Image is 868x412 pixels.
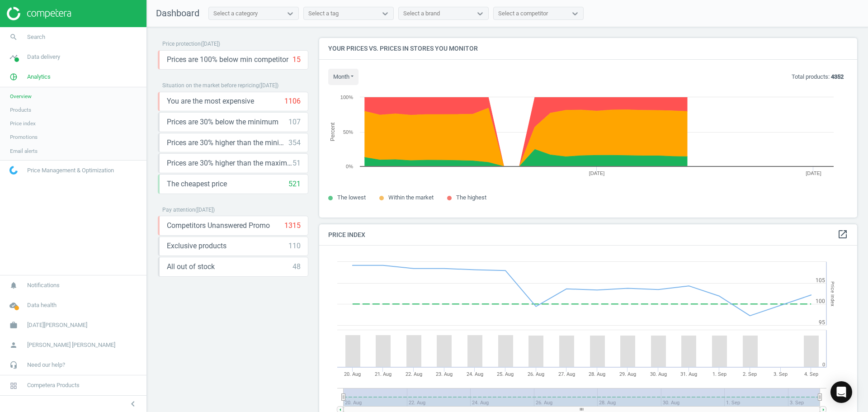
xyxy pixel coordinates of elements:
i: headset_mic [5,356,22,374]
span: [DATE][PERSON_NAME] [27,321,87,329]
span: Price protection [162,41,201,47]
i: notifications [5,277,22,294]
text: 105 [816,277,825,284]
span: Situation on the market before repricing [162,82,259,89]
span: Within the market [388,194,434,201]
img: wGWNvw8QSZomAAAAABJRU5ErkJggg== [9,166,18,175]
text: 50% [343,129,353,135]
span: Search [27,33,45,41]
tspan: 20. Aug [344,371,361,377]
tspan: 31. Aug [680,371,697,377]
h4: Your prices vs. prices in stores you monitor [319,38,857,59]
div: 51 [292,158,301,168]
span: ( [DATE] ) [259,82,278,89]
span: Prices are 30% below the minimum [167,117,278,127]
button: month [328,69,359,85]
tspan: Price Index [830,281,835,306]
span: Prices are 30% higher than the minimum [167,138,288,148]
i: search [5,28,22,46]
span: Competitors Unanswered Promo [167,221,270,231]
tspan: [DATE] [806,170,821,176]
tspan: 29. Aug [619,371,636,377]
div: Open Intercom Messenger [830,381,852,403]
tspan: [DATE] [589,170,605,176]
i: timeline [5,48,22,66]
a: open_in_new [837,229,848,241]
i: work [5,317,22,334]
tspan: 24. Aug [467,371,483,377]
span: Price index [10,120,36,127]
span: Data delivery [27,53,60,61]
text: 100 [816,298,825,304]
text: 0 [822,362,825,368]
div: Select a brand [403,9,440,18]
span: ( [DATE] ) [195,207,215,213]
i: pie_chart_outlined [5,68,22,85]
span: Price Management & Optimization [27,166,114,175]
span: All out of stock [167,262,215,272]
span: Products [10,106,31,114]
tspan: 26. Aug [528,371,544,377]
span: The highest [456,194,486,201]
span: Promotions [10,133,38,141]
tspan: 22. Aug [406,371,422,377]
text: 0% [346,164,353,169]
tspan: 3. Sep [774,371,788,377]
button: chevron_left [122,398,144,410]
tspan: 23. Aug [436,371,453,377]
span: Prices are 30% higher than the maximal [167,158,292,168]
i: person [5,336,22,354]
tspan: 30. Aug [650,371,667,377]
div: 1106 [284,96,301,106]
div: 107 [288,117,301,127]
b: 4352 [831,73,844,80]
div: 110 [288,241,301,251]
span: Prices are 100% below min competitor [167,55,288,65]
tspan: 25. Aug [497,371,514,377]
tspan: Percent [330,122,336,141]
div: 521 [288,179,301,189]
span: Data health [27,301,57,309]
span: You are the most expensive [167,96,254,106]
span: The cheapest price [167,179,227,189]
span: The lowest [337,194,366,201]
h4: Price Index [319,224,857,246]
text: 100% [340,95,353,100]
tspan: 27. Aug [558,371,575,377]
text: 95 [819,319,825,326]
div: 48 [292,262,301,272]
tspan: 2. Sep [743,371,757,377]
div: 354 [288,138,301,148]
span: Pay attention [162,207,195,213]
tspan: 28. Aug [589,371,605,377]
span: Dashboard [156,8,199,19]
div: Select a tag [308,9,339,18]
tspan: 21. Aug [375,371,392,377]
div: Select a competitor [498,9,548,18]
span: [PERSON_NAME] [PERSON_NAME] [27,341,115,349]
p: Total products: [792,73,844,81]
span: Competera Products [27,381,80,389]
i: cloud_done [5,297,22,314]
i: chevron_left [127,398,138,409]
span: Exclusive products [167,241,226,251]
span: Email alerts [10,147,38,155]
span: ( [DATE] ) [201,41,220,47]
span: Overview [10,93,32,100]
span: Analytics [27,73,51,81]
img: ajHJNr6hYgQAAAAASUVORK5CYII= [7,7,71,20]
div: Select a category [213,9,258,18]
div: 15 [292,55,301,65]
tspan: 4. Sep [804,371,818,377]
span: Need our help? [27,361,65,369]
div: 1315 [284,221,301,231]
i: open_in_new [837,229,848,240]
span: Notifications [27,281,60,289]
tspan: 1. Sep [712,371,726,377]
